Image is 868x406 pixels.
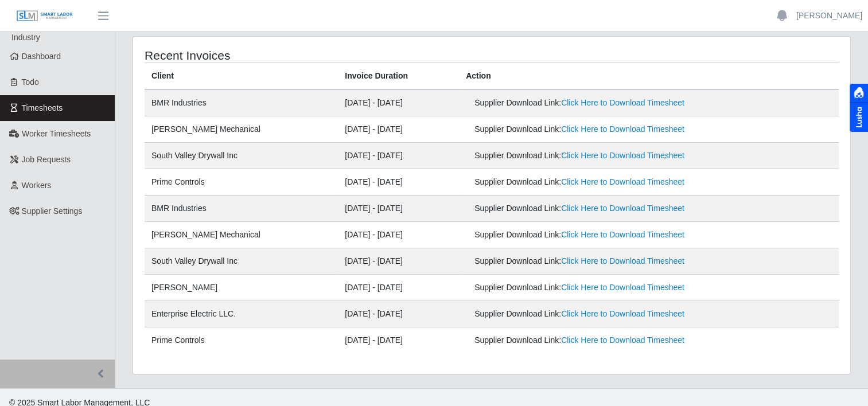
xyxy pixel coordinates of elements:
th: Client [145,63,338,90]
div: Supplier Download Link: [474,176,701,188]
td: [DATE] - [DATE] [338,301,459,327]
div: Supplier Download Link: [474,255,701,267]
a: Click Here to Download Timesheet [561,177,684,186]
span: Worker Timesheets [22,129,91,138]
span: Industry [11,33,40,42]
span: Dashboard [22,52,61,61]
div: Supplier Download Link: [474,282,701,294]
td: Prime Controls [145,169,338,196]
a: Click Here to Download Timesheet [561,256,684,266]
div: Supplier Download Link: [474,150,701,162]
span: Todo [22,77,39,87]
td: [DATE] - [DATE] [338,275,459,301]
img: SLM Logo [16,10,73,22]
span: Supplier Settings [22,206,83,216]
td: [DATE] - [DATE] [338,169,459,196]
div: Supplier Download Link: [474,229,701,241]
a: [PERSON_NAME] [796,10,862,22]
span: Timesheets [22,103,63,112]
a: Click Here to Download Timesheet [561,124,684,134]
td: [PERSON_NAME] [145,275,338,301]
td: [DATE] - [DATE] [338,143,459,169]
td: [DATE] - [DATE] [338,196,459,222]
a: Click Here to Download Timesheet [561,335,684,345]
td: [DATE] - [DATE] [338,327,459,354]
th: Action [459,63,839,90]
td: Prime Controls [145,327,338,354]
td: [PERSON_NAME] Mechanical [145,116,338,143]
div: Supplier Download Link: [474,334,701,346]
td: BMR Industries [145,89,338,116]
div: Supplier Download Link: [474,123,701,135]
td: [DATE] - [DATE] [338,116,459,143]
div: Supplier Download Link: [474,202,701,214]
a: Click Here to Download Timesheet [561,230,684,239]
span: Job Requests [22,155,71,164]
td: BMR Industries [145,196,338,222]
td: [DATE] - [DATE] [338,89,459,116]
td: [PERSON_NAME] Mechanical [145,222,338,248]
a: Click Here to Download Timesheet [561,151,684,160]
a: Click Here to Download Timesheet [561,283,684,292]
a: Click Here to Download Timesheet [561,98,684,107]
h4: Recent Invoices [145,48,424,63]
div: Supplier Download Link: [474,97,701,109]
div: Supplier Download Link: [474,308,701,320]
td: Enterprise Electric LLC. [145,301,338,327]
a: Click Here to Download Timesheet [561,309,684,318]
th: Invoice Duration [338,63,459,90]
a: Click Here to Download Timesheet [561,204,684,213]
td: South Valley Drywall Inc [145,248,338,275]
span: Workers [22,181,52,190]
td: [DATE] - [DATE] [338,222,459,248]
td: South Valley Drywall Inc [145,143,338,169]
td: [DATE] - [DATE] [338,248,459,275]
